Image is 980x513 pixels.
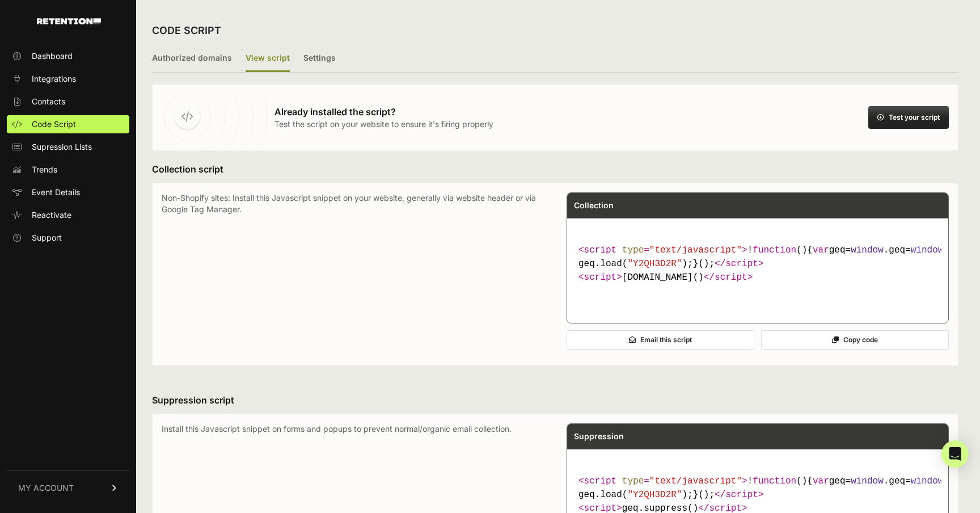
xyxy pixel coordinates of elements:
[578,245,747,255] span: < = >
[274,119,493,130] p: Test the script on your website to ensure it's firing properly
[32,232,62,243] span: Support
[813,476,829,486] span: var
[18,482,74,494] span: MY ACCOUNT
[761,330,949,350] button: Copy code
[627,259,682,269] span: "Y2QH3D2R"
[868,106,949,129] button: Test your script
[152,45,232,72] label: Authorized domains
[7,115,129,133] a: Code Script
[627,490,682,500] span: "Y2QH3D2R"
[911,476,944,486] span: window
[32,187,80,198] span: Event Details
[649,245,742,255] span: "text/javascript"
[567,424,948,449] div: Suppression
[753,476,796,486] span: function
[7,161,129,179] a: Trends
[715,490,763,500] span: </ >
[7,138,129,156] a: Supression Lists
[7,70,129,88] a: Integrations
[574,239,941,289] code: [DOMAIN_NAME]()
[622,245,644,255] span: type
[911,245,944,255] span: window
[851,476,884,486] span: window
[246,45,290,72] label: View script
[578,476,747,486] span: < = >
[152,162,958,176] h3: Collection script
[941,440,969,468] div: Open Intercom Messenger
[32,73,76,85] span: Integrations
[715,272,747,283] span: script
[32,51,73,62] span: Dashboard
[851,245,884,255] span: window
[715,259,763,269] span: </ >
[753,245,796,255] span: function
[32,164,57,175] span: Trends
[725,490,758,500] span: script
[32,209,71,221] span: Reactivate
[303,45,336,72] label: Settings
[7,92,129,111] a: Contacts
[584,245,617,255] span: script
[753,476,807,486] span: ( )
[578,272,622,283] span: < >
[7,47,129,65] a: Dashboard
[753,245,807,255] span: ( )
[567,193,948,218] div: Collection
[274,105,493,119] h3: Already installed the script?
[813,245,829,255] span: var
[7,183,129,201] a: Event Details
[567,330,754,350] button: Email this script
[7,470,129,505] a: MY ACCOUNT
[725,259,758,269] span: script
[152,393,958,407] h3: Suppression script
[7,206,129,224] a: Reactivate
[584,476,617,486] span: script
[162,192,544,356] p: Non-Shopify sites: Install this Javascript snippet on your website, generally via website header ...
[704,272,753,283] span: </ >
[32,96,65,107] span: Contacts
[152,23,221,39] h2: CODE SCRIPT
[584,272,617,283] span: script
[32,141,92,153] span: Supression Lists
[622,476,644,486] span: type
[7,229,129,247] a: Support
[37,18,101,24] img: Retention.com
[32,119,76,130] span: Code Script
[649,476,742,486] span: "text/javascript"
